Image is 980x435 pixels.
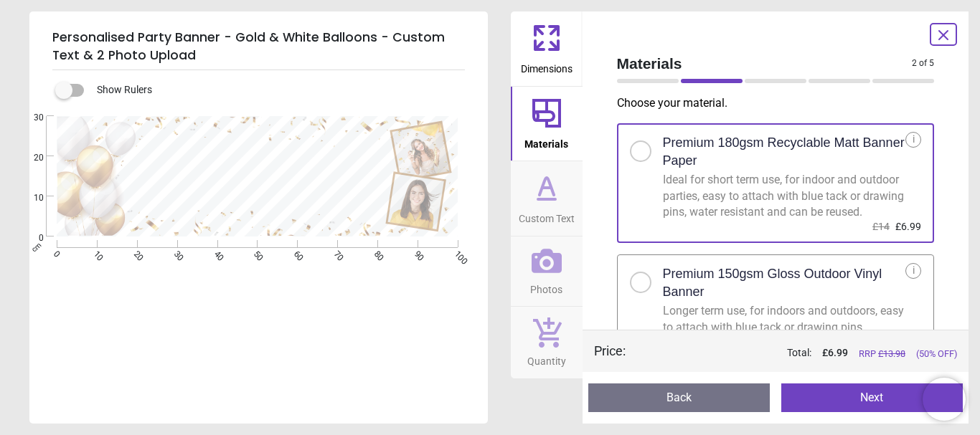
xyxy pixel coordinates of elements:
span: Custom Text [519,205,575,226]
span: £ 13.98 [878,348,905,359]
div: i [905,132,921,148]
button: Back [588,383,770,412]
span: £6.99 [895,221,921,232]
span: (50% OFF) [916,348,957,360]
span: £ [822,346,848,360]
div: Show Rulers [64,82,488,99]
button: Quantity [511,307,583,378]
button: Custom Text [511,161,583,236]
span: Dimensions [521,55,573,77]
span: 20 [17,152,44,164]
span: RRP [859,348,905,360]
button: Photos [511,236,583,307]
span: Materials [524,130,568,152]
span: 2 of 5 [912,57,934,70]
p: Choose your material . [617,95,946,111]
div: Price : [594,342,626,360]
span: 0 [17,232,44,244]
span: £14 [872,221,890,232]
button: Next [781,383,963,412]
h2: Premium 180gsm Recyclable Matt Banner Paper [663,134,906,170]
iframe: Brevo live chat [923,378,966,421]
h2: Premium 150gsm Gloss Outdoor Vinyl Banner [663,265,906,301]
button: Dimensions [511,11,583,86]
div: Total: [647,346,958,360]
span: Photos [530,276,562,297]
span: Materials [617,53,913,74]
span: 30 [17,112,44,124]
span: 10 [17,192,44,204]
div: Longer term use, for indoors and outdoors, easy to attach with blue tack or drawing pins, waterpr... [663,303,906,351]
button: Materials [511,87,583,161]
div: Ideal for short term use, for indoor and outdoor parties, easy to attach with blue tack or drawin... [663,172,906,220]
div: i [905,263,921,279]
span: 6.99 [828,347,848,358]
h5: Personalised Party Banner - Gold & White Balloons - Custom Text & 2 Photo Upload [52,23,465,70]
span: Quantity [527,348,566,369]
